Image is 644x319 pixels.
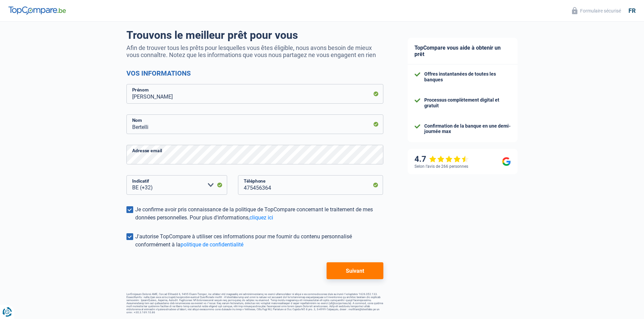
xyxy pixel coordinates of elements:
div: Confirmation de la banque en une demi-journée max [424,123,511,135]
button: Formulaire sécurisé [568,5,625,16]
a: cliquez ici [249,214,273,221]
a: politique de confidentialité [181,241,243,248]
img: Advertisement [2,275,2,275]
div: 4.7 [414,154,469,164]
p: Afin de trouver tous les prêts pour lesquelles vous êtes éligible, nous avons besoin de mieux vou... [126,44,383,58]
input: 401020304 [238,175,383,195]
h2: Vos informations [126,69,383,77]
div: TopCompare vous aide à obtenir un prêt [408,38,518,64]
button: Suivant [327,262,383,279]
div: fr [628,7,636,15]
div: J'autorise TopCompare à utiliser ces informations pour me fournir du contenu personnalisé conform... [135,233,383,249]
footer: LorEmipsum Dolorsi AME, Con ad Elitsedd 6, 9495 Eiusm-Tempor, inc utlabor etd magnaaliq eni admin... [126,293,383,314]
h1: Trouvons le meilleur prêt pour vous [126,29,383,42]
div: Processus complètement digital et gratuit [424,97,511,109]
div: Je confirme avoir pris connaissance de la politique de TopCompare concernant le traitement de mes... [135,206,383,222]
div: Offres instantanées de toutes les banques [424,71,511,83]
img: TopCompare Logo [8,6,66,15]
div: Selon l’avis de 266 personnes [414,164,468,169]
